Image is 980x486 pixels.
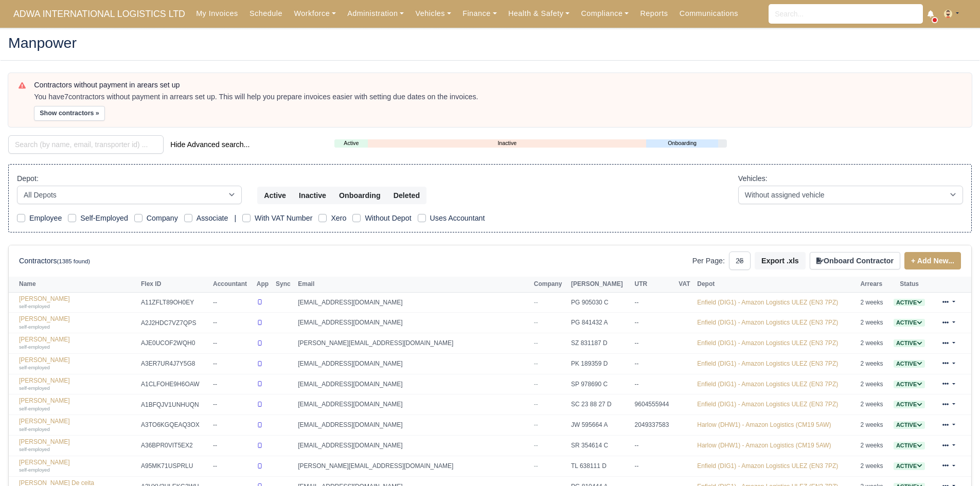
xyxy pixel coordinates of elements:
small: self-employed [19,365,50,370]
td: 2 weeks [858,415,888,436]
small: self-employed [19,385,50,391]
a: My Invoices [190,4,244,24]
td: -- [632,436,676,456]
td: [EMAIL_ADDRESS][DOMAIN_NAME] [295,374,531,394]
a: [PERSON_NAME] self-employed [19,315,136,330]
a: Active [894,442,925,449]
td: -- [632,374,676,394]
a: Administration [342,4,409,24]
span: Active [894,319,925,327]
td: 2 weeks [858,353,888,374]
a: Enfield (DIG1) - Amazon Logistics ULEZ (EN3 7PZ) [697,401,838,408]
label: Company [147,212,178,224]
td: SZ 831187 D [568,333,632,354]
td: [EMAIL_ADDRESS][DOMAIN_NAME] [295,436,531,456]
td: PK 189359 D [568,353,632,374]
td: [EMAIL_ADDRESS][DOMAIN_NAME] [295,394,531,415]
span: -- [534,381,538,388]
label: Xero [331,212,346,224]
a: Active [894,339,925,347]
a: [PERSON_NAME] self-employed [19,336,136,351]
small: self-employed [19,303,50,309]
input: Search... [769,4,923,24]
a: Enfield (DIG1) - Amazon Logistics ULEZ (EN3 7PZ) [697,381,838,388]
a: Enfield (DIG1) - Amazon Logistics ULEZ (EN3 7PZ) [697,360,838,367]
small: self-employed [19,344,50,350]
a: Reports [634,4,673,24]
a: Vehicles [409,4,457,24]
button: Deleted [387,187,426,204]
a: Active [894,299,925,306]
a: Active [894,462,925,470]
span: Active [894,381,925,388]
a: Harlow (DHW1) - Amazon Logistics (CM19 5AW) [697,442,831,449]
a: Active [894,360,925,367]
a: [PERSON_NAME] self-employed [19,377,136,392]
td: -- [632,292,676,313]
th: Depot [694,277,858,292]
td: 9604555944 [632,394,676,415]
small: self-employed [19,446,50,452]
a: Inactive [368,139,646,148]
label: Employee [29,212,62,224]
span: -- [534,442,538,449]
th: App [254,277,273,292]
div: Manpower [1,27,979,61]
td: A36BPR0VIT5EX2 [138,436,210,456]
span: Active [894,421,925,429]
td: TL 638111 D [568,456,632,476]
small: self-employed [19,467,50,473]
th: Accountant [210,277,254,292]
td: -- [210,353,254,374]
strong: 7 [64,93,68,101]
th: Name [9,277,138,292]
label: Self-Employed [80,212,128,224]
td: PG 841432 A [568,313,632,333]
td: A1BFQJV1UNHUQN [138,394,210,415]
a: Enfield (DIG1) - Amazon Logistics ULEZ (EN3 7PZ) [697,319,838,326]
span: -- [534,462,538,470]
td: -- [632,333,676,354]
a: Compliance [575,4,634,24]
button: Hide Advanced search... [164,136,256,153]
iframe: Chat Widget [929,437,980,486]
label: Without Depot [365,212,411,224]
td: 2 weeks [858,292,888,313]
span: Active [894,401,925,408]
td: A2J2HDC7VZ7QPS [138,313,210,333]
button: Onboard Contractor [810,252,900,269]
span: | [234,214,236,222]
a: Finance [457,4,503,24]
span: -- [534,339,538,347]
th: Arrears [858,277,888,292]
td: 2 weeks [858,436,888,456]
td: 2 weeks [858,456,888,476]
small: (1385 found) [57,258,91,264]
button: Onboarding [332,187,387,204]
td: A1CLFOHE9H6OAW [138,374,210,394]
a: [PERSON_NAME] self-employed [19,397,136,412]
span: -- [534,299,538,306]
a: Active [334,139,368,148]
a: Enfield (DIG1) - Amazon Logistics ULEZ (EN3 7PZ) [697,299,838,306]
a: Workforce [288,4,342,24]
td: -- [210,456,254,476]
td: [EMAIL_ADDRESS][DOMAIN_NAME] [295,313,531,333]
input: Search (by name, email, transporter id) ... [8,135,164,154]
a: [PERSON_NAME] self-employed [19,438,136,453]
label: Per Page: [692,255,725,267]
td: -- [210,292,254,313]
td: PG 905030 C [568,292,632,313]
td: [EMAIL_ADDRESS][DOMAIN_NAME] [295,415,531,436]
td: -- [210,374,254,394]
td: -- [632,456,676,476]
a: Harlow (DHW1) - Amazon Logistics (CM19 5AW) [697,421,831,428]
label: Depot: [17,173,39,185]
h6: Contractors without payment in arears set up [34,81,961,89]
small: self-employed [19,324,50,330]
td: 2 weeks [858,333,888,354]
td: A3ER7UR4J7Y5G8 [138,353,210,374]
